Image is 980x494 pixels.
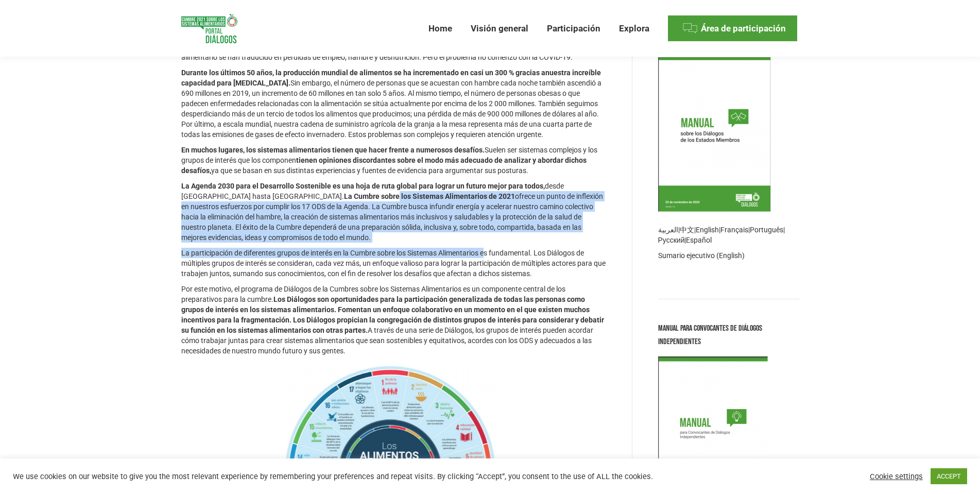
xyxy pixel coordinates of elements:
[547,23,600,34] span: Participación
[428,23,452,34] span: Home
[181,69,545,77] strong: Durante los últimos 50 años, la producción mundial de alimentos se ha incrementado en casi un 300...
[750,226,783,234] a: Português
[658,251,745,260] a: Sumario ejecutivo (English)
[658,226,678,234] a: العربية
[181,181,606,243] p: desde [GEOGRAPHIC_DATA] hasta [GEOGRAPHIC_DATA]. ofrece un punto de inflexión en nuestros esfuerz...
[720,226,748,234] a: Français
[686,236,712,244] a: Español
[658,236,685,244] a: Русский
[680,226,694,234] a: 中文
[870,472,923,481] a: Cookie settings
[181,284,606,356] p: Por este motivo, el programa de Diálogos de la Cumbres sobre los Sistemas Alimentarios es un comp...
[931,468,967,484] a: ACCEPT
[344,192,515,200] strong: La Cumbre sobre los Sistemas Alimentarios de 2021
[181,305,604,334] strong: Fomentan un enfoque colaborativo en un momento en el que existen muchos incentivos para la fragme...
[181,67,606,140] p: Sin embargo, el número de personas que se acuestan con hambre cada noche también ascendió a 690 m...
[13,472,681,481] div: We use cookies on our website to give you the most relevant experience by remembering your prefer...
[701,23,786,34] span: Área de participación
[181,182,545,190] strong: La Agenda 2030 para el Desarrollo Sostenible es una hoja de ruta global para lograr un futuro mej...
[181,156,587,175] strong: tienen opiniones discordantes sobre el modo más adecuado de analizar y abordar dichos desafíos,
[181,14,237,43] img: Food Systems Summit Dialogues
[696,226,719,234] a: English
[181,145,606,176] p: Suelen ser sistemas complejos y los grupos de interés que los componen ya que se basan en sus dis...
[658,322,799,349] div: Manual para Convocantes de Diálogos Independientes
[181,146,485,154] strong: En muchos lugares, los sistemas alimentarios tienen que hacer frente a numerosos desafíos.
[682,21,698,36] img: Menu icon
[181,295,585,314] strong: Los Diálogos son oportunidades para la participación generalizada de todas las personas como grup...
[619,23,649,34] span: Explora
[471,23,528,34] span: Visión general
[181,248,606,279] p: La participación de diferentes grupos de interés en la Cumbre sobre los Sistemas Alimentarios es ...
[658,225,799,245] p: | | | | | |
